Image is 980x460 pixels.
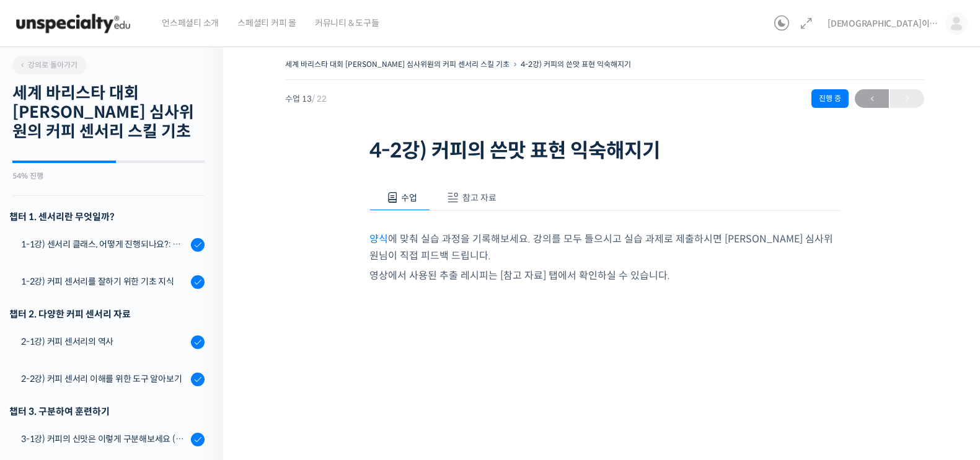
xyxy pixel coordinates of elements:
span: 참고 자료 [462,192,497,203]
span: [DEMOGRAPHIC_DATA]이라부러 [828,18,939,29]
p: 에 맞춰 실습 과정을 기록해보세요. 강의를 모두 들으시고 실습 과제로 제출하시면 [PERSON_NAME] 심사위원님이 직접 피드백 드립니다. [369,231,841,264]
div: 3-1강) 커피의 신맛은 이렇게 구분해보세요 (시트릭산과 말릭산의 차이) [21,432,187,446]
span: 강의로 돌아가기 [19,60,77,69]
div: 챕터 2. 다양한 커피 센서리 자료 [9,306,205,322]
a: 양식 [369,232,388,245]
div: 1-1강) 센서리 클래스, 어떻게 진행되나요?: 목차 및 개요 [21,237,187,251]
span: 수업 13 [285,95,327,103]
a: ←이전 [855,89,889,108]
span: / 22 [312,94,327,104]
span: 수업 [401,192,417,203]
h3: 챕터 1. 센서리란 무엇일까? [9,208,205,225]
div: 챕터 3. 구분하여 훈련하기 [9,403,205,420]
h1: 4-2강) 커피의 쓴맛 표현 익숙해지기 [369,139,841,162]
a: 강의로 돌아가기 [12,56,87,74]
a: 세계 바리스타 대회 [PERSON_NAME] 심사위원의 커피 센서리 스킬 기초 [285,60,510,69]
div: 2-2강) 커피 센서리 이해를 위한 도구 알아보기 [21,372,187,386]
div: 2-1강) 커피 센서리의 역사 [21,335,187,348]
p: 영상에서 사용된 추출 레시피는 [참고 자료] 탭에서 확인하실 수 있습니다. [369,267,841,284]
div: 진행 중 [811,89,849,108]
a: 4-2강) 커피의 쓴맛 표현 익숙해지기 [521,60,631,69]
span: ← [855,91,889,107]
div: 1-2강) 커피 센서리를 잘하기 위한 기초 지식 [21,275,187,288]
h2: 세계 바리스타 대회 [PERSON_NAME] 심사위원의 커피 센서리 스킬 기초 [12,84,205,142]
div: 54% 진행 [12,172,205,180]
